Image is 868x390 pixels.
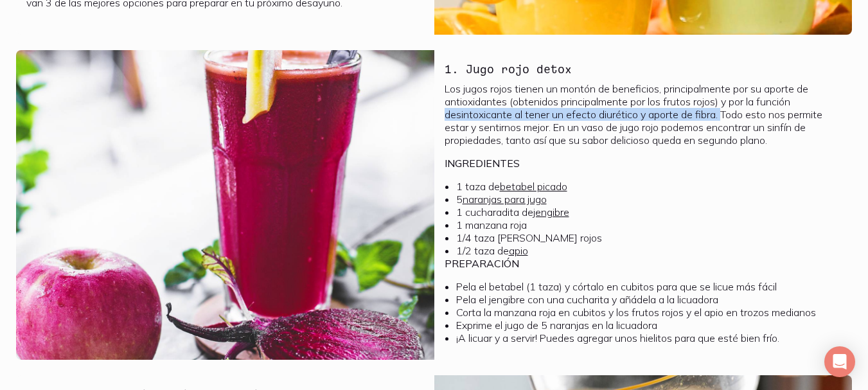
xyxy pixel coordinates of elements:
[456,280,842,293] li: Pela el betabel (1 taza) y córtalo en cubitos para que se licue más fácil
[456,293,842,306] li: Pela el jengibre con una cucharita y añádela a la licuadora
[509,244,528,257] a: apio
[445,157,520,170] b: INGREDIENTES
[500,180,567,193] a: betabel picado
[456,319,842,332] li: Exprime el jugo de 5 naranjas en la licuadora
[456,193,842,206] li: 5
[533,206,569,218] a: jengibre
[456,206,842,218] li: 1 cucharadita de
[824,346,855,377] div: Open Intercom Messenger
[445,257,519,270] b: PREPARACIÓN
[445,60,572,77] h3: 1. Jugo rojo detox
[456,306,842,319] li: Corta la manzana roja en cubitos y los frutos rojos y el apio en trozos medianos
[456,231,842,244] li: 1/4 taza [PERSON_NAME] rojos
[456,244,842,257] li: 1/2 taza de
[456,180,842,193] li: 1 taza de
[16,50,434,360] img: 1. Jugo rojo detox
[456,332,842,344] li: ¡A licuar y a servir! Puedes agregar unos hielitos para que esté bien frío.
[456,218,842,231] li: 1 manzana roja
[445,82,842,146] p: Los jugos rojos tienen un montón de beneficios, principalmente por su aporte de antioxidantes (ob...
[463,193,547,206] a: naranjas para jugo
